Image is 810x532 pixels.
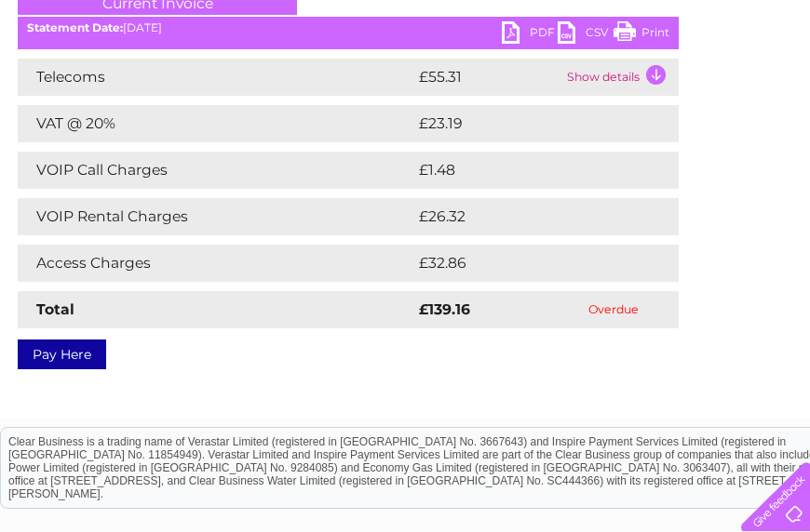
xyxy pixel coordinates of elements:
[18,198,414,235] td: VOIP Rental Charges
[18,21,679,34] div: [DATE]
[18,245,414,282] td: Access Charges
[28,48,123,105] img: logo.png
[614,21,669,48] a: Print
[414,59,562,96] td: £55.31
[18,59,414,96] td: Telecoms
[419,300,470,318] strong: £139.16
[18,152,414,189] td: VOIP Call Charges
[547,291,679,328] td: Overdue
[18,105,414,142] td: VAT @ 20%
[686,79,732,93] a: Contact
[648,79,675,93] a: Blog
[414,152,634,189] td: £1.48
[581,79,637,93] a: Telecoms
[502,21,558,48] a: PDF
[749,79,792,93] a: Log out
[414,105,640,142] td: £23.19
[482,79,518,93] a: Water
[459,9,587,33] a: 0333 014 3131
[414,245,641,282] td: £32.86
[18,339,106,369] a: Pay Here
[529,79,570,93] a: Energy
[562,59,679,96] td: Show details
[414,198,641,235] td: £26.32
[558,21,614,48] a: CSV
[36,300,74,318] strong: Total
[27,20,123,34] b: Statement Date:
